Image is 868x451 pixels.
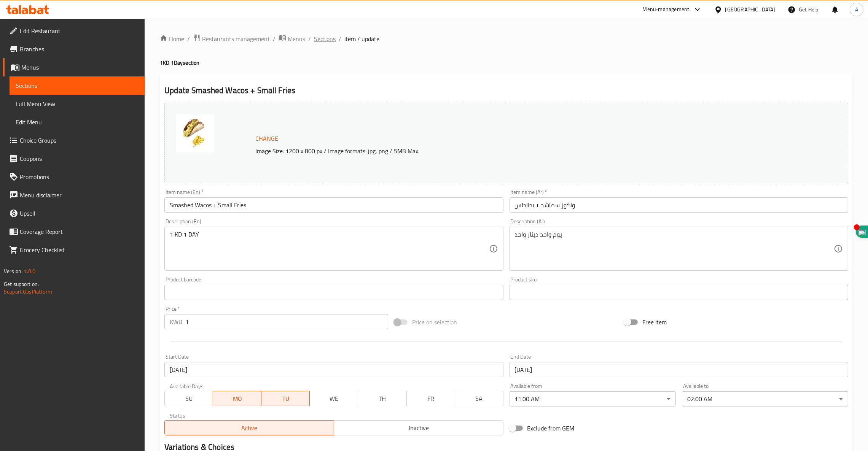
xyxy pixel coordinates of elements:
[10,113,145,131] a: Edit Menu
[3,131,145,149] a: Choice Groups
[252,131,281,146] button: Change
[682,391,848,407] div: 02:00 AM
[20,136,139,145] span: Choice Groups
[3,241,145,259] a: Grocery Checklist
[187,34,190,43] li: /
[160,34,184,43] a: Home
[4,287,52,297] a: Support.OpsPlatform
[334,420,503,435] button: Inactive
[3,168,145,186] a: Promotions
[643,5,690,14] div: Menu-management
[515,231,834,267] textarea: يوم واحد دينار واحد
[3,149,145,168] a: Coupons
[264,393,307,404] span: TU
[3,58,145,76] a: Menus
[164,391,213,406] button: SU
[164,420,334,435] button: Active
[160,34,853,44] nav: breadcrumb
[309,391,358,406] button: WE
[4,279,39,289] span: Get support on:
[20,191,139,200] span: Menu disclaimer
[273,34,276,43] li: /
[279,34,305,44] a: Menus
[20,245,139,254] span: Grocery Checklist
[510,391,676,407] div: 11:00 AM
[855,5,858,14] span: A
[358,391,406,406] button: TH
[288,34,305,43] span: Menus
[339,34,341,43] li: /
[16,99,139,108] span: Full Menu View
[176,114,214,152] img: wk1days638541268393464143.jpg
[20,26,139,35] span: Edit Restaurant
[164,197,503,213] input: Enter name En
[160,59,853,67] h4: 1KD 1Day section
[20,172,139,181] span: Promotions
[4,266,22,276] span: Version:
[642,318,667,327] span: Free item
[314,34,336,43] a: Sections
[202,34,270,43] span: Restaurants management
[261,391,310,406] button: TU
[20,227,139,236] span: Coverage Report
[3,40,145,58] a: Branches
[406,391,455,406] button: FR
[3,22,145,40] a: Edit Restaurant
[252,146,747,156] p: Image Size: 1200 x 800 px / Image formats: jpg, png / 5MB Max.
[16,118,139,127] span: Edit Menu
[255,133,278,144] span: Change
[216,393,258,404] span: MO
[21,63,139,72] span: Menus
[361,393,403,404] span: TH
[164,85,848,96] h2: Update Smashed Wacos + Small Fries
[168,393,210,404] span: SU
[510,285,848,300] input: Please enter product sku
[3,204,145,222] a: Upsell
[527,424,575,433] span: Exclude from GEM
[20,44,139,54] span: Branches
[170,231,489,267] textarea: 1 KD 1 DAY
[193,34,270,44] a: Restaurants management
[185,314,388,329] input: Please enter price
[510,197,848,213] input: Enter name Ar
[313,393,355,404] span: WE
[3,186,145,204] a: Menu disclaimer
[344,34,379,43] span: item / update
[10,76,145,95] a: Sections
[20,209,139,218] span: Upsell
[308,34,311,43] li: /
[168,422,331,434] span: Active
[16,81,139,90] span: Sections
[170,317,182,326] p: KWD
[412,318,457,327] span: Price on selection
[164,285,503,300] input: Please enter product barcode
[458,393,500,404] span: SA
[455,391,503,406] button: SA
[20,154,139,163] span: Coupons
[410,393,452,404] span: FR
[213,391,261,406] button: MO
[337,422,500,434] span: Inactive
[725,5,776,14] div: [GEOGRAPHIC_DATA]
[3,222,145,241] a: Coverage Report
[10,95,145,113] a: Full Menu View
[24,266,35,276] span: 1.0.0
